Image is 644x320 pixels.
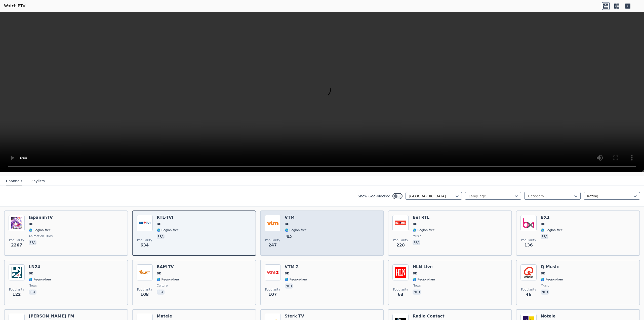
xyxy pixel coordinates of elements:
img: JapanimTV [9,215,25,231]
img: VTM [265,215,281,231]
span: animation [29,234,44,238]
h6: RTL-TVI [157,215,179,220]
span: BE [157,222,161,226]
h6: VTM [285,215,307,220]
span: 108 [140,292,149,298]
p: fra [541,234,548,239]
h6: Matele [157,314,179,319]
span: BE [413,222,417,226]
p: fra [29,290,36,295]
img: VTM 2 [265,264,281,280]
span: 122 [12,292,21,298]
img: LN24 [9,264,25,280]
span: 🌎 Region-free [157,228,179,232]
h6: VTM 2 [285,264,307,269]
span: Popularity [393,238,408,242]
h6: HLN Live [413,264,435,269]
span: 🌎 Region-free [413,228,435,232]
h6: Notele [541,314,563,319]
span: BE [157,271,161,275]
span: 🌎 Region-free [157,277,179,281]
span: news [29,283,37,288]
img: RTL-TVI [137,215,153,231]
h6: BX1 [541,215,563,220]
span: 🌎 Region-free [29,228,51,232]
span: BE [285,271,289,275]
p: fra [157,234,165,239]
span: Popularity [265,288,280,292]
h6: Bel RTL [413,215,435,220]
h6: Radio Contact [413,314,444,319]
a: WatchIPTV [4,3,25,9]
h6: Sterk TV [285,314,307,319]
span: Popularity [9,288,24,292]
span: 🌎 Region-free [541,277,563,281]
h6: Q-Music [541,264,563,269]
img: Bel RTL [392,215,409,231]
span: music [541,283,549,288]
span: Popularity [265,238,280,242]
span: 46 [526,292,531,298]
span: 107 [268,292,277,298]
span: 🌎 Region-free [541,228,563,232]
span: 228 [396,242,405,248]
button: Channels [6,176,22,186]
span: BE [285,222,289,226]
span: BE [413,271,417,275]
span: culture [157,283,168,288]
span: Popularity [137,238,152,242]
span: 🌎 Region-free [29,277,51,281]
p: nld [285,234,293,239]
p: nld [285,283,293,289]
span: BE [29,271,33,275]
span: BE [541,271,545,275]
span: music [413,234,421,238]
img: BAM-TV [137,264,153,280]
img: HLN Live [392,264,409,280]
h6: LN24 [29,264,51,269]
p: fra [29,240,36,245]
span: news [413,283,421,288]
h6: [PERSON_NAME] FM [29,314,74,319]
span: Popularity [521,238,536,242]
h6: BAM-TV [157,264,179,269]
span: BE [29,222,33,226]
img: BX1 [520,215,537,231]
span: 🌎 Region-free [285,228,307,232]
p: fra [413,240,420,245]
span: 136 [524,242,533,248]
span: 247 [268,242,277,248]
span: Popularity [393,288,408,292]
p: fra [157,290,165,295]
span: 🌎 Region-free [413,277,435,281]
span: kids [45,234,53,238]
h6: JapanimTV [29,215,53,220]
p: nld [413,290,421,295]
button: Playlists [30,176,45,186]
span: 634 [140,242,149,248]
span: 2267 [11,242,22,248]
span: Popularity [521,288,536,292]
p: nld [541,290,549,295]
span: Popularity [9,238,24,242]
span: Popularity [137,288,152,292]
span: BE [541,222,545,226]
img: Q-Music [520,264,537,280]
label: Show Geo-blocked [358,194,390,199]
span: 🌎 Region-free [285,277,307,281]
span: 63 [398,292,403,298]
